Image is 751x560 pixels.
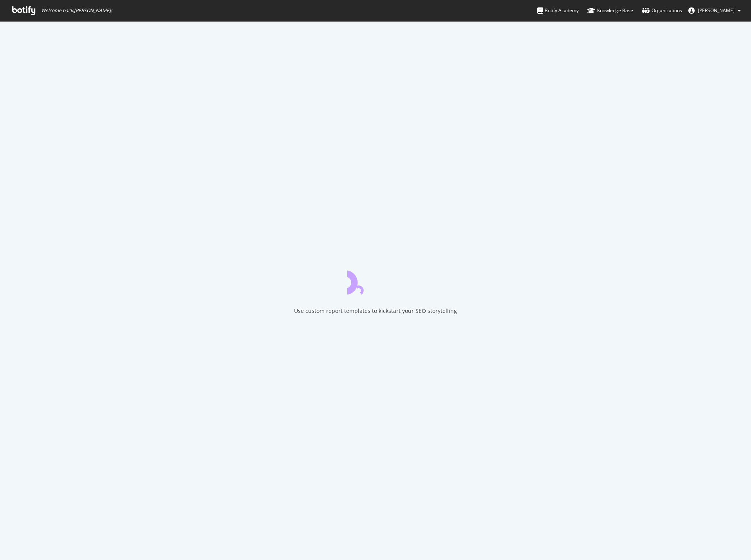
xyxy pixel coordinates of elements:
[642,7,682,14] div: Organizations
[41,7,112,14] span: Welcome back, [PERSON_NAME] !
[347,266,404,294] div: animation
[682,4,747,17] button: [PERSON_NAME]
[537,7,579,14] div: Botify Academy
[294,307,457,315] div: Use custom report templates to kickstart your SEO storytelling
[698,7,735,14] span: Patrick Hanan
[587,7,633,14] div: Knowledge Base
